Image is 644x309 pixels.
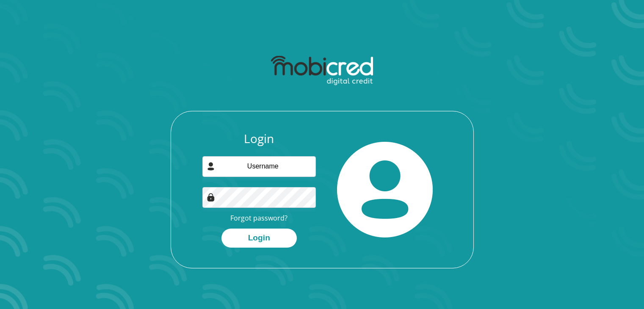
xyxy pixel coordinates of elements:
[202,156,316,177] input: Username
[271,56,373,86] img: mobicred logo
[230,213,287,223] a: Forgot password?
[202,132,316,146] h3: Login
[221,229,297,248] button: Login
[207,193,215,201] img: Image
[207,162,215,171] img: user-icon image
